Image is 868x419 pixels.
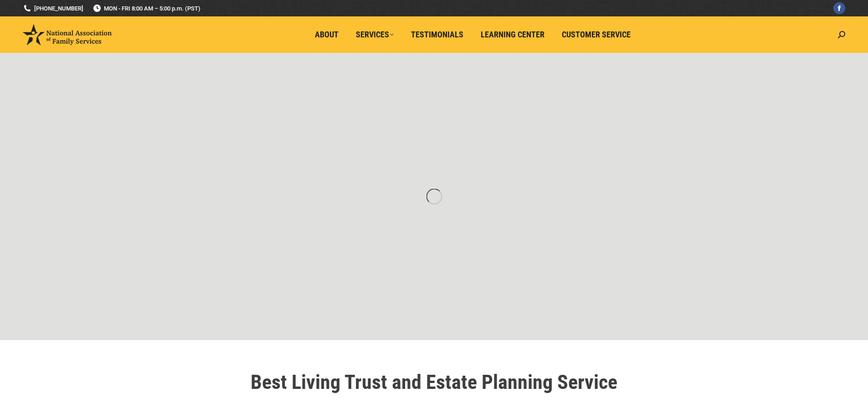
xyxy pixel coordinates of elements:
[481,30,544,40] span: Learning Center
[23,24,112,45] img: National Association of Family Services
[405,26,470,43] a: Testimonials
[562,30,631,40] span: Customer Service
[308,26,345,43] a: About
[92,4,200,13] span: MON - FRI 8:00 AM – 5:00 p.m. (PST)
[315,30,339,40] span: About
[179,372,689,392] h1: Best Living Trust and Estate Planning Service
[356,30,394,40] span: Services
[474,26,551,43] a: Learning Center
[411,30,463,40] span: Testimonials
[23,4,83,13] a: [PHONE_NUMBER]
[555,26,637,43] a: Customer Service
[833,2,845,14] a: Facebook page opens in new window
